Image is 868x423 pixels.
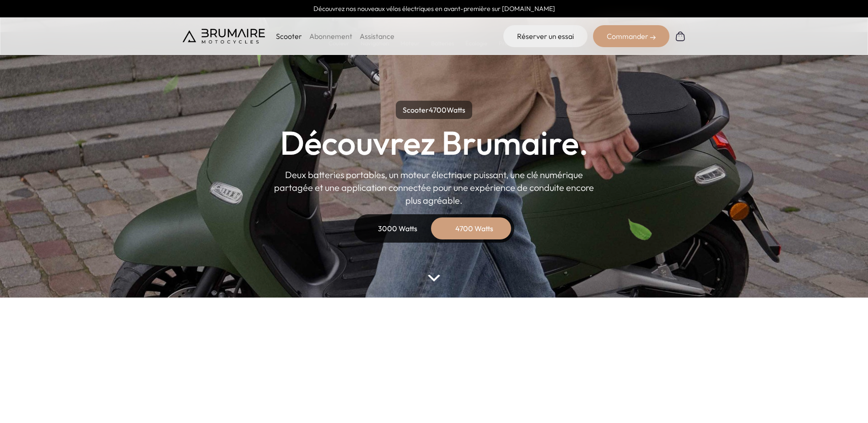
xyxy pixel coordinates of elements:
h1: Découvrez Brumaire. [280,126,588,159]
img: Panier [675,31,686,42]
a: Abonnement [309,32,352,41]
span: 4700 [429,105,447,114]
img: arrow-bottom.png [428,275,440,282]
div: Commander [593,25,669,47]
p: Scooter [276,31,302,42]
a: Réserver un essai [503,25,588,47]
img: right-arrow-2.png [650,35,656,40]
div: 3000 Watts [361,217,434,239]
div: 4700 Watts [438,217,511,239]
img: Brumaire Motocycles [183,29,265,43]
a: Assistance [360,32,394,41]
p: Scooter Watts [396,101,472,119]
p: Deux batteries portables, un moteur électrique puissant, une clé numérique partagée et une applic... [274,168,594,207]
